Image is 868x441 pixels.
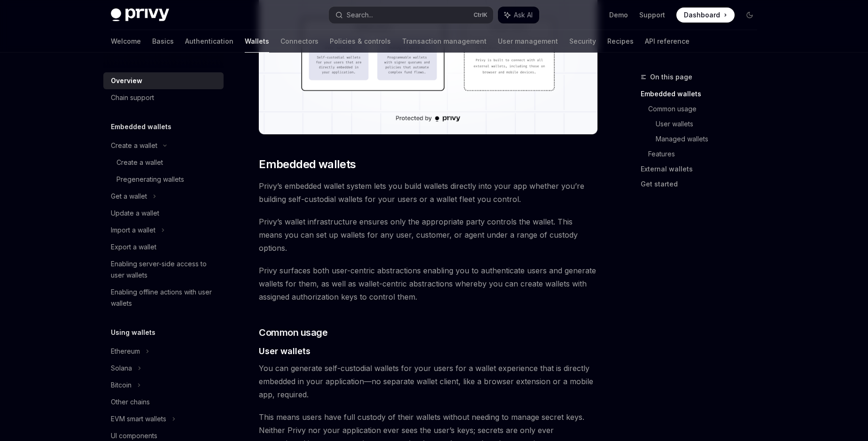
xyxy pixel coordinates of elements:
[607,30,634,53] a: Recipes
[111,379,132,391] div: Bitcoin
[330,30,391,53] a: Policies & controls
[111,224,155,236] div: Import a wallet
[656,116,765,132] a: User wallets
[111,191,147,202] div: Get a wallet
[152,30,174,53] a: Basics
[650,71,692,83] span: On this page
[641,177,765,192] a: Get started
[259,215,597,255] span: Privy’s wallet infrastructure ensures only the appropriate party controls the wallet. This means ...
[111,327,155,338] h5: Using wallets
[111,208,159,219] div: Update a wallet
[347,9,373,21] div: Search...
[656,132,765,147] a: Managed wallets
[111,121,171,132] h5: Embedded wallets
[111,363,132,374] div: Solana
[514,10,533,20] span: Ask AI
[103,154,224,171] a: Create a wallet
[259,326,327,339] span: Common usage
[111,241,156,253] div: Export a wallet
[185,30,233,53] a: Authentication
[245,30,269,53] a: Wallets
[259,362,597,401] span: You can generate self-custodial wallets for your users for a wallet experience that is directly e...
[111,92,154,103] div: Chain support
[641,162,765,177] a: External wallets
[498,30,558,53] a: User management
[111,8,169,22] img: dark logo
[103,394,224,410] a: Other chains
[111,140,157,151] div: Create a wallet
[648,101,765,116] a: Common usage
[111,396,150,408] div: Other chains
[473,11,488,19] span: Ctrl K
[259,157,356,172] span: Embedded wallets
[116,157,163,168] div: Create a wallet
[103,255,224,284] a: Enabling server-side access to user wallets
[742,8,757,23] button: Toggle dark mode
[111,258,218,281] div: Enabling server-side access to user wallets
[111,413,166,425] div: EVM smart wallets
[259,345,310,357] span: User wallets
[648,147,765,162] a: Features
[609,10,628,20] a: Demo
[684,10,720,20] span: Dashboard
[103,171,224,188] a: Pregenerating wallets
[645,30,690,53] a: API reference
[103,239,224,255] a: Export a wallet
[103,205,224,222] a: Update a wallet
[103,284,224,312] a: Enabling offline actions with user wallets
[498,7,539,23] button: Ask AI
[569,30,596,53] a: Security
[111,346,140,357] div: Ethereum
[639,10,665,20] a: Support
[103,72,224,89] a: Overview
[111,30,141,53] a: Welcome
[259,264,597,303] span: Privy surfaces both user-centric abstractions enabling you to authenticate users and generate wal...
[676,8,735,23] a: Dashboard
[280,30,318,53] a: Connectors
[103,89,224,106] a: Chain support
[116,174,184,185] div: Pregenerating wallets
[329,7,493,23] button: Search...CtrlK
[111,286,218,309] div: Enabling offline actions with user wallets
[641,86,765,101] a: Embedded wallets
[111,75,142,86] div: Overview
[402,30,487,53] a: Transaction management
[259,179,597,206] span: Privy’s embedded wallet system lets you build wallets directly into your app whether you’re build...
